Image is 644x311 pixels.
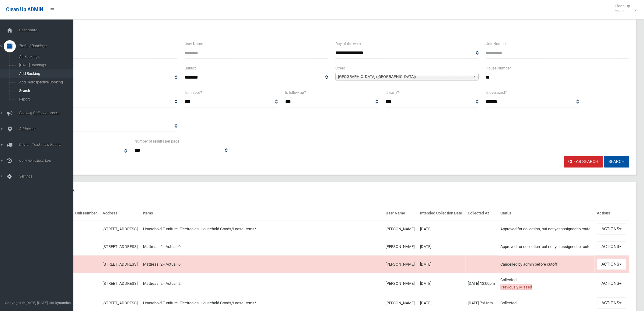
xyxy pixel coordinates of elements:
[285,89,306,96] label: Is follow up?
[17,44,78,48] span: Tasks / Bookings
[17,55,73,59] span: All Bookings
[597,241,626,253] button: Actions
[49,301,71,305] strong: Jet Dynamics
[17,111,78,115] span: Booking Collection Issues
[595,207,629,220] th: Actions
[103,281,138,286] a: [STREET_ADDRESS]
[597,224,626,235] button: Actions
[73,207,100,220] th: Unit Number
[141,238,383,256] td: Mattress: 2 - Actual: 0
[5,301,48,305] span: Copyright © [DATE]-[DATE]
[17,174,78,178] span: Settings
[383,256,418,273] td: [PERSON_NAME]
[418,220,466,238] td: [DATE]
[383,273,418,294] td: [PERSON_NAME]
[597,278,626,289] button: Actions
[615,8,630,13] small: Admin
[498,207,595,220] th: Status
[612,4,636,13] span: Clean Up
[103,244,138,249] a: [STREET_ADDRESS]
[135,138,179,145] label: Number of results per page
[17,28,78,32] span: Dashboard
[17,80,73,84] span: Add Retrospective Booking
[564,156,603,168] a: Clear Search
[141,273,383,294] td: Mattress: 2 - Actual: 2
[6,7,43,12] span: Clean Up ADMIN
[500,284,532,290] span: Previously Missed
[103,301,138,305] a: [STREET_ADDRESS]
[141,256,383,273] td: Mattress: 2 - Actual: 0
[466,273,498,294] td: [DATE] 12:00pm
[486,89,507,96] label: Is oversized?
[597,259,626,270] button: Actions
[418,256,466,273] td: [DATE]
[338,73,471,80] span: [GEOGRAPHIC_DATA] ([GEOGRAPHIC_DATA])
[17,89,73,93] span: Search
[486,41,507,47] label: Unit Number
[141,207,383,220] th: Items
[597,297,626,309] button: Actions
[486,65,511,72] label: House Number
[103,227,138,231] a: [STREET_ADDRESS]
[17,63,73,67] span: [DATE] Bookings
[383,220,418,238] td: [PERSON_NAME]
[383,238,418,256] td: [PERSON_NAME]
[335,65,345,72] label: Street
[100,207,141,220] th: Address
[498,273,595,294] td: Collected
[17,97,73,101] span: Report
[386,89,399,96] label: Is early?
[103,262,138,267] a: [STREET_ADDRESS]
[383,207,418,220] th: User Name
[498,256,595,273] td: Cancelled by admin before cutoff
[17,127,78,131] span: Addresses
[185,41,203,47] label: User Name
[185,65,197,72] label: Suburb
[466,207,498,220] th: Collected At
[17,143,78,147] span: Drivers, Trucks and Routes
[498,238,595,256] td: Approved for collection, but not yet assigned to route
[17,72,73,76] span: Add Booking
[498,220,595,238] td: Approved for collection, but not yet assigned to route
[141,220,383,238] td: Household Furniture, Electronics, Household Goods/Loose Items*
[418,207,466,220] th: Intended Collection Date
[335,41,361,47] label: Day of the week
[418,238,466,256] td: [DATE]
[604,156,629,168] button: Search
[17,158,78,163] span: Communication Log
[418,273,466,294] td: [DATE]
[185,89,202,96] label: Is missed?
